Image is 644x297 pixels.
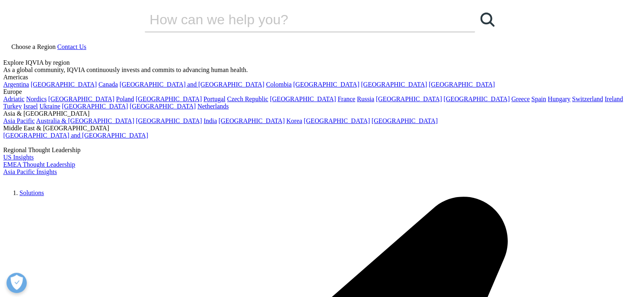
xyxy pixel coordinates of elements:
[130,103,196,110] a: [GEOGRAPHIC_DATA]
[36,117,134,124] a: Australia & [GEOGRAPHIC_DATA]
[572,95,603,102] a: Switzerland
[270,95,336,102] a: [GEOGRAPHIC_DATA]
[39,103,60,110] a: Ukraine
[218,117,285,124] a: [GEOGRAPHIC_DATA]
[3,168,57,175] a: Asia Pacific Insights
[3,74,641,81] div: Americas
[145,7,452,32] input: Pesquisar
[3,103,22,110] a: Turkey
[3,59,641,66] div: Explore IQVIA by region
[3,66,641,74] div: As a global community, IQVIA continuously invests and commits to advancing human health.
[372,117,438,124] a: [GEOGRAPHIC_DATA]
[361,81,427,88] a: [GEOGRAPHIC_DATA]
[605,95,623,102] a: Ireland
[3,81,29,88] a: Argentina
[531,95,546,102] a: Spain
[19,189,44,196] a: Solutions
[203,117,217,124] a: India
[98,81,118,88] a: Canada
[480,13,494,27] svg: Search
[429,81,495,88] a: [GEOGRAPHIC_DATA]
[62,103,128,110] a: [GEOGRAPHIC_DATA]
[443,95,509,102] a: [GEOGRAPHIC_DATA]
[3,125,641,132] div: Middle East & [GEOGRAPHIC_DATA]
[203,95,225,102] a: Portugal
[116,95,134,102] a: Poland
[3,132,148,139] a: [GEOGRAPHIC_DATA] and [GEOGRAPHIC_DATA]
[3,117,35,124] a: Asia Pacific
[197,103,229,110] a: Netherlands
[57,43,86,50] a: Contact Us
[31,81,97,88] a: [GEOGRAPHIC_DATA]
[338,95,355,102] a: France
[3,161,75,168] a: EMEA Thought Leadership
[6,273,27,293] button: Open Preferences
[48,95,114,102] a: [GEOGRAPHIC_DATA]
[293,81,359,88] a: [GEOGRAPHIC_DATA]
[3,146,641,154] div: Regional Thought Leadership
[3,88,641,95] div: Europe
[376,95,442,102] a: [GEOGRAPHIC_DATA]
[548,95,570,102] a: Hungary
[227,95,268,102] a: Czech Republic
[357,95,374,102] a: Russia
[11,43,56,50] span: Choose a Region
[3,154,34,161] a: US Insights
[3,95,24,102] a: Adriatic
[286,117,302,124] a: Korea
[26,95,47,102] a: Nordics
[24,103,38,110] a: Israel
[136,95,202,102] a: [GEOGRAPHIC_DATA]
[120,81,264,88] a: [GEOGRAPHIC_DATA] and [GEOGRAPHIC_DATA]
[304,117,370,124] a: [GEOGRAPHIC_DATA]
[511,95,529,102] a: Greece
[266,81,291,88] a: Colombia
[475,7,499,32] a: Pesquisar
[3,110,641,117] div: Asia & [GEOGRAPHIC_DATA]
[136,117,202,124] a: [GEOGRAPHIC_DATA]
